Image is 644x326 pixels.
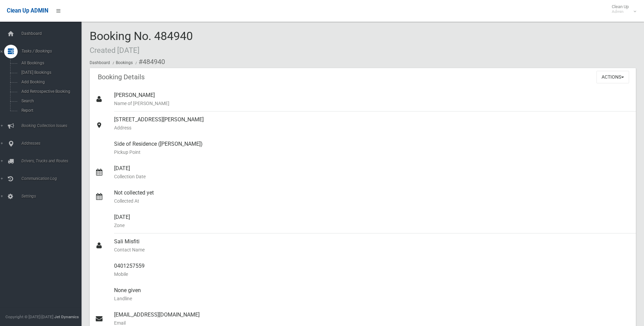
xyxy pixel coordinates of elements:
[19,99,81,103] span: Search
[19,61,81,65] span: All Bookings
[116,60,133,65] a: Bookings
[114,172,630,181] small: Collection Date
[19,141,87,146] span: Addresses
[608,4,636,14] span: Clean Up
[114,111,630,136] div: [STREET_ADDRESS][PERSON_NAME]
[19,49,87,54] span: Tasks / Bookings
[90,70,153,84] header: Booking Details
[114,258,630,282] div: 0401257559
[90,46,140,55] small: Created [DATE]
[114,124,630,132] small: Address
[19,108,81,113] span: Report
[19,123,87,128] span: Booking Collection Issues
[114,233,630,258] div: Sali Misfiti
[7,7,48,14] span: Clean Up ADMIN
[114,185,630,209] div: Not collected yet
[90,60,110,65] a: Dashboard
[90,29,193,56] span: Booking No. 484940
[54,314,79,319] strong: Jet Dynamics
[19,89,81,94] span: Add Retrospective Booking
[114,246,630,254] small: Contact Name
[19,80,81,84] span: Add Booking
[114,221,630,229] small: Zone
[114,148,630,156] small: Pickup Point
[114,270,630,278] small: Mobile
[19,176,87,181] span: Communication Log
[114,136,630,160] div: Side of Residence ([PERSON_NAME])
[19,159,87,163] span: Drivers, Trucks and Routes
[596,71,629,83] button: Actions
[114,197,630,205] small: Collected At
[114,160,630,185] div: [DATE]
[19,70,81,75] span: [DATE] Bookings
[114,99,630,107] small: Name of [PERSON_NAME]
[19,31,87,36] span: Dashboard
[5,314,53,319] span: Copyright © [DATE]-[DATE]
[19,194,87,199] span: Settings
[134,56,165,68] li: #484940
[114,209,630,233] div: [DATE]
[114,87,630,111] div: [PERSON_NAME]
[612,9,629,14] small: Admin
[114,282,630,307] div: None given
[114,294,630,303] small: Landline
